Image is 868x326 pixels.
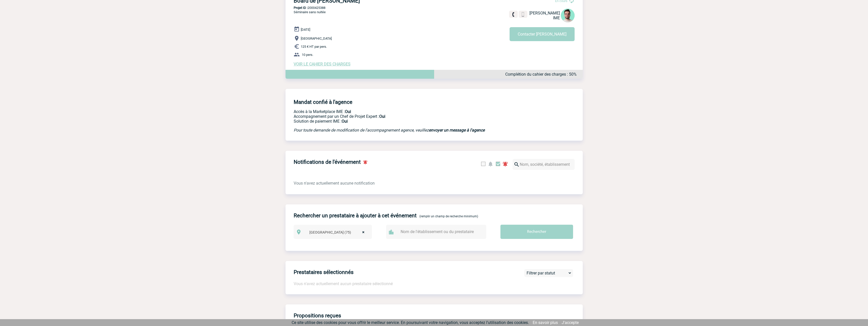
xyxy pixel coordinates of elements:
input: Nom de l'établissement ou du prestataire [399,228,478,235]
button: Contacter [PERSON_NAME] [510,27,575,41]
span: 10 pers. [302,53,313,57]
span: [DATE] [301,28,310,31]
img: portable.png [521,12,525,17]
h4: Prestataires sélectionnés [294,269,354,275]
b: Projet ID : [294,6,308,10]
span: [PERSON_NAME] [529,11,560,15]
span: IME [553,15,560,20]
p: Conformité aux process achat client, Prise en charge de la facturation, Mutualisation de plusieur... [294,119,504,124]
span: Ce site utilise des cookies pour vous offrir le meilleur service. En poursuivant votre navigation... [292,320,529,325]
img: 121547-2.png [561,9,575,22]
p: 2000425388 [286,6,583,10]
span: [GEOGRAPHIC_DATA] [301,37,332,40]
span: (remplir un champ de recherche minimum) [419,215,478,218]
p: Vous n'avez actuellement aucun prestataire sélectionné [294,281,583,286]
h4: Notifications de l'événement [294,159,361,165]
b: Oui [342,119,348,124]
h4: Mandat confié à l'agence [294,99,352,105]
h4: Propositions reçues [294,313,341,319]
span: Paris (75) [307,229,370,236]
h4: Rechercher un prestataire à ajouter à cet événement [294,213,417,219]
a: VOIR LE CAHIER DES CHARGES [294,62,351,67]
p: Accès à la Marketplace IME : [294,109,504,114]
p: Prestation payante [294,114,504,119]
a: En savoir plus [533,320,558,325]
span: Vous n'avez actuellement aucune notification [294,181,375,186]
span: 125 € HT par pers. [301,45,327,48]
a: J'accepte [562,320,579,325]
span: Séminaire sans nuitée [294,10,326,14]
b: Oui [379,114,385,119]
em: Pour toute demande de modification de l'accompagnement agence, veuillez [294,128,485,133]
span: × [362,229,365,236]
b: Oui [345,109,351,114]
img: fixe.png [511,12,516,17]
a: envoyer un message à l'agence [429,128,485,133]
input: Rechercher [500,225,573,239]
